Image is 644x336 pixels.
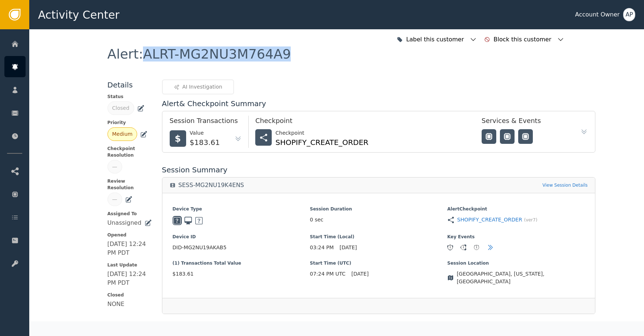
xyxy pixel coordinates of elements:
[447,260,585,266] span: Session Location
[162,164,595,175] div: Session Summary
[461,245,466,250] div: 1
[275,129,368,137] div: Checkpoint
[524,217,537,223] span: (ver 7 )
[190,129,220,137] div: Value
[108,210,152,217] span: Assigned To
[108,119,152,126] span: Priority
[112,104,129,112] div: Closed
[173,244,310,251] span: DID-MG2NU19AKAB5
[310,206,447,212] span: Session Duration
[623,8,635,21] button: AP
[108,232,152,238] span: Opened
[447,234,585,240] span: Key Events
[173,270,310,278] span: $183.61
[340,244,357,251] span: [DATE]
[474,245,479,250] div: 1
[457,270,585,285] span: [GEOGRAPHIC_DATA], [US_STATE], [GEOGRAPHIC_DATA]
[310,244,334,251] span: 03:24 PM
[310,260,447,266] span: Start Time (UTC)
[108,270,152,287] div: [DATE] 12:24 PM PDT
[108,79,152,90] div: Details
[178,182,244,189] div: SESS-MG2NU19K4ENS
[112,163,117,171] div: —
[173,260,310,266] span: (1) Transactions Total Value
[275,137,368,148] div: SHOPIFY_CREATE_ORDER
[108,219,142,227] div: Unassigned
[448,245,453,250] div: 1
[310,270,346,278] span: 07:24 PM UTC
[108,300,125,309] div: NONE
[575,10,619,19] div: Account Owner
[108,93,152,100] span: Status
[170,116,242,129] div: Session Transactions
[112,130,133,138] div: Medium
[255,116,467,129] div: Checkpoint
[190,137,220,148] div: $183.61
[175,132,181,145] span: $
[173,234,310,240] span: Device ID
[108,262,152,268] span: Last Update
[38,7,120,23] span: Activity Center
[482,31,566,48] button: Block this customer
[310,216,323,224] span: 0 sec
[395,31,479,48] button: Label this customer
[494,35,553,44] div: Block this customer
[457,216,522,224] a: SHOPIFY_CREATE_ORDER
[162,98,595,109] div: Alert & Checkpoint Summary
[173,206,310,212] span: Device Type
[108,48,291,61] div: Alert : ALRT-MG2NU3M764A9
[108,178,152,191] span: Review Resolution
[482,116,569,129] div: Services & Events
[447,206,585,212] span: Alert Checkpoint
[351,270,369,278] span: [DATE]
[542,182,588,188] a: View Session Details
[112,195,117,203] div: —
[108,292,152,298] span: Closed
[108,240,152,257] div: [DATE] 12:24 PM PDT
[108,145,152,158] span: Checkpoint Resolution
[310,234,447,240] span: Start Time (Local)
[406,35,466,44] div: Label this customer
